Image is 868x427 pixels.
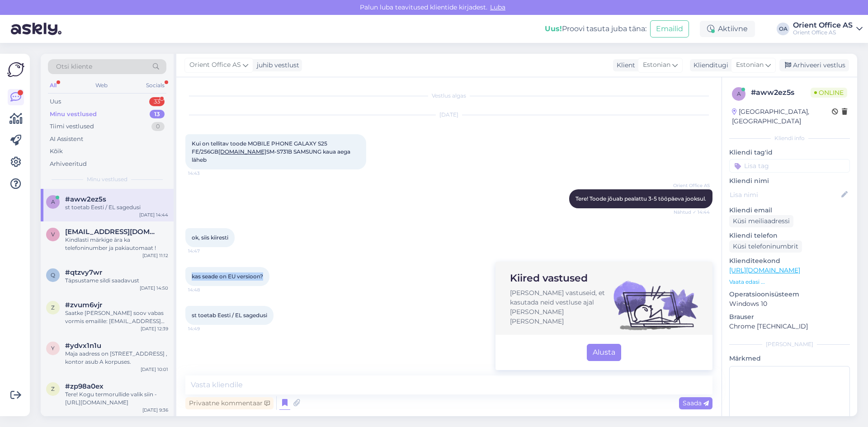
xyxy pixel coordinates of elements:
[732,107,832,126] div: [GEOGRAPHIC_DATA], [GEOGRAPHIC_DATA]
[673,182,710,189] span: Orient Office AS
[737,90,741,97] span: a
[65,268,102,277] span: #qtzvy7wr
[729,148,850,157] p: Kliendi tag'id
[185,397,274,409] div: Privaatne kommentaar
[51,385,55,392] span: z
[690,61,728,70] div: Klienditugi
[729,299,850,309] p: Windows 10
[141,325,168,332] div: [DATE] 12:39
[151,122,165,131] div: 0
[65,236,168,252] div: Kindlasti märkige ära ka telefoninumber ja pakiautomaat !
[139,211,168,218] div: [DATE] 14:44
[185,92,712,100] div: Vestlus algas
[50,160,87,169] div: Arhiveeritud
[65,350,168,366] div: Maja aadress on [STREET_ADDRESS] , kontor asub A korpuses.
[65,277,168,285] div: Täpsustame sildi saadavust
[94,80,109,91] div: Web
[189,60,241,70] span: Orient Office AS
[50,97,61,106] div: Uus
[729,290,850,299] p: Operatsioonisüsteem
[674,209,710,216] span: Nähtud ✓ 14:44
[729,231,850,240] p: Kliendi telefon
[729,322,850,331] p: Chrome [TECHNICAL_ID]
[793,22,853,29] div: Orient Office AS
[793,29,853,36] div: Orient Office AS
[487,3,508,11] span: Luba
[150,110,165,119] div: 13
[729,159,850,173] input: Lisa tag
[142,252,168,259] div: [DATE] 11:12
[142,407,168,413] div: [DATE] 9:36
[51,304,55,311] span: z
[729,176,850,186] p: Kliendi nimi
[50,122,94,131] div: Tiimi vestlused
[811,88,847,98] span: Online
[192,140,352,163] span: Kui on tellitav toode MOBILE PHONE GALAXY S25 FE/256GB SM-S731B SAMSUNG kaua aega läheb
[643,60,670,70] span: Estonian
[545,23,646,34] div: Proovi tasuta juba täna:
[144,80,166,91] div: Socials
[729,206,850,215] p: Kliendi email
[192,312,267,319] span: st toetab Eesti / EL sagedusi
[510,288,610,326] div: [PERSON_NAME] vastuseid, et kasutada neid vestluse ajal [PERSON_NAME] [PERSON_NAME]
[65,309,168,325] div: Saatke [PERSON_NAME] soov vabas vormis emailile: [EMAIL_ADDRESS][DOMAIN_NAME]
[188,170,222,177] span: 14:43
[613,61,635,70] div: Klient
[192,273,263,280] span: kas seade on EU versioon?
[729,134,850,142] div: Kliendi info
[65,301,102,309] span: #zvum6vjr
[587,344,621,361] button: Alusta
[56,62,92,71] span: Otsi kliente
[729,354,850,363] p: Märkmed
[50,110,97,119] div: Minu vestlused
[729,256,850,266] p: Klienditeekond
[683,399,709,407] span: Saada
[730,190,840,200] input: Lisa nimi
[576,195,706,202] span: Tere! Toode jõuab pealattu 3-5 tööpäeva jooksul.
[729,215,793,227] div: Küsi meiliaadressi
[51,231,55,238] span: v
[7,61,24,78] img: Askly Logo
[188,248,222,254] span: 14:47
[729,240,802,253] div: Küsi telefoninumbrit
[736,60,764,70] span: Estonian
[51,272,55,278] span: q
[50,147,63,156] div: Kõik
[777,23,789,35] div: OA
[188,286,222,293] span: 14:48
[253,61,299,70] div: juhib vestlust
[140,285,168,291] div: [DATE] 14:50
[192,234,228,241] span: ok, siis kiiresti
[779,59,849,71] div: Arhiveeri vestlus
[545,24,562,33] b: Uus!
[65,228,159,236] span: varje51@gmail.com
[51,345,55,352] span: y
[729,266,800,274] a: [URL][DOMAIN_NAME]
[87,175,127,183] span: Minu vestlused
[751,87,811,98] div: # aww2ez5s
[729,340,850,348] div: [PERSON_NAME]
[650,20,689,38] button: Emailid
[50,135,83,144] div: AI Assistent
[700,21,755,37] div: Aktiivne
[729,278,850,286] p: Vaata edasi ...
[48,80,58,91] div: All
[793,22,863,36] a: Orient Office ASOrient Office AS
[613,267,698,352] img: illustration
[149,97,165,106] div: 33
[141,366,168,373] div: [DATE] 10:01
[65,382,104,390] span: #zp98a0ex
[65,203,168,211] div: st toetab Eesti / EL sagedusi
[188,325,222,332] span: 14:49
[218,148,266,155] a: [DOMAIN_NAME]
[65,195,106,203] span: #aww2ez5s
[185,111,712,119] div: [DATE]
[51,198,55,205] span: a
[729,312,850,322] p: Brauser
[65,390,168,407] div: Tere! Kogu termorullide valik siin - [URL][DOMAIN_NAME]
[65,342,101,350] span: #ydvx1n1u
[510,271,610,286] div: Kiired vastused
